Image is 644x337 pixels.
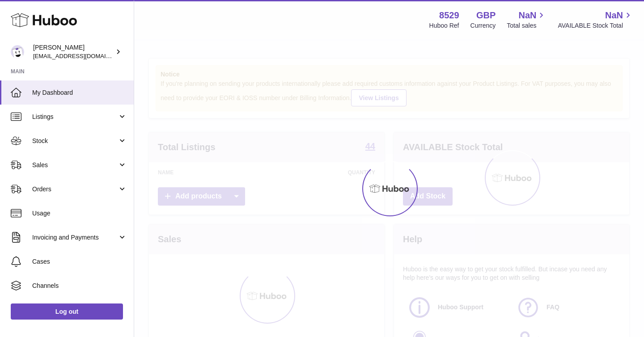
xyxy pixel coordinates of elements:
span: [EMAIL_ADDRESS][DOMAIN_NAME] [33,52,131,59]
span: Orders [32,185,118,194]
div: Huboo Ref [429,21,459,30]
span: Stock [32,137,118,145]
span: Cases [32,257,127,266]
div: Currency [470,21,496,30]
span: Total sales [507,21,547,30]
span: My Dashboard [32,88,127,97]
a: NaN Total sales [507,9,547,30]
a: Log out [11,303,123,320]
a: NaN AVAILABLE Stock Total [558,9,633,30]
span: Listings [32,113,118,121]
img: admin@redgrass.ch [11,45,24,59]
span: AVAILABLE Stock Total [558,21,633,30]
span: Channels [32,282,127,290]
span: Usage [32,209,127,218]
div: [PERSON_NAME] [33,43,114,60]
strong: 8529 [439,9,459,21]
span: NaN [605,9,623,21]
span: Sales [32,161,118,169]
span: Invoicing and Payments [32,233,118,242]
span: NaN [518,9,536,21]
strong: GBP [476,9,496,21]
